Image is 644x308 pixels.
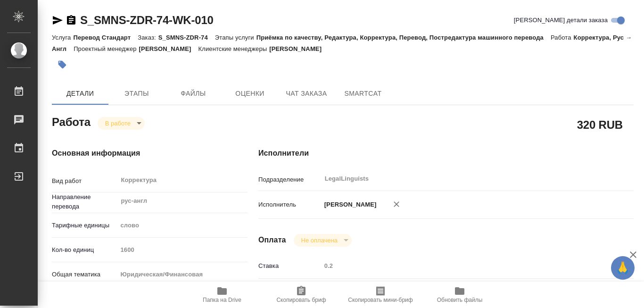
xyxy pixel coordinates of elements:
button: Скопировать мини-бриф [341,282,420,308]
p: Перевод Стандарт [73,34,138,41]
button: Удалить исполнителя [386,194,407,215]
span: Оценки [227,88,272,100]
h2: 320 RUB [577,117,623,133]
input: Пустое поле [321,259,603,273]
p: Ставка [258,261,321,271]
button: Скопировать ссылку [66,15,77,26]
p: Заказ: [138,34,158,41]
p: [PERSON_NAME] [321,200,377,209]
button: Скопировать бриф [262,282,341,308]
div: Юридическая/Финансовая [117,266,248,283]
button: Не оплачена [298,236,340,244]
span: Скопировать мини-бриф [348,297,413,303]
div: слово [117,217,248,233]
p: Кол-во единиц [52,245,117,255]
h4: Оплата [258,234,286,246]
span: Файлы [171,88,216,100]
button: Папка на Drive [182,282,262,308]
div: В работе [294,234,352,247]
p: Работа [551,34,574,41]
p: Услуга [52,34,73,41]
span: SmartCat [340,88,386,100]
h2: Работа [52,113,91,130]
span: [PERSON_NAME] детали заказа [514,16,608,25]
h4: Исполнители [258,148,634,159]
button: Обновить файлы [420,282,499,308]
button: Скопировать ссылку для ЯМессенджера [52,15,63,26]
button: Добавить тэг [52,54,73,75]
span: Скопировать бриф [276,297,326,303]
span: Обновить файлы [437,297,483,303]
a: S_SMNS-ZDR-74-WK-010 [80,14,214,26]
input: Пустое поле [117,243,248,257]
p: Направление перевода [52,192,117,211]
p: Исполнитель [258,200,321,209]
p: S_SMNS-ZDR-74 [158,34,215,41]
p: Вид работ [52,176,117,186]
p: Тарифные единицы [52,221,117,230]
p: Клиентские менеджеры [198,45,270,52]
span: 🙏 [615,258,631,278]
p: [PERSON_NAME] [139,45,198,52]
button: В работе [102,119,133,127]
span: Чат заказа [284,88,329,100]
p: [PERSON_NAME] [269,45,329,52]
p: Приёмка по качеству, Редактура, Корректура, Перевод, Постредактура машинного перевода [256,34,551,41]
p: Этапы услуги [215,34,256,41]
div: В работе [98,117,145,130]
p: Общая тематика [52,270,117,279]
span: Этапы [114,88,159,100]
span: Детали [58,88,103,100]
button: 🙏 [611,256,635,280]
p: Подразделение [258,175,321,184]
h4: Основная информация [52,148,221,159]
span: Папка на Drive [203,297,241,303]
p: Проектный менеджер [74,45,139,52]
